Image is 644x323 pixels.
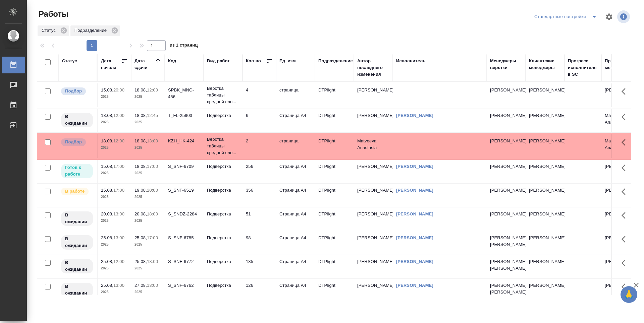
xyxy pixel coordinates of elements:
[396,211,433,216] a: [PERSON_NAME]
[490,163,522,170] p: [PERSON_NAME]
[168,235,200,241] div: S_SNF-6785
[113,138,124,143] p: 12:00
[65,88,82,94] p: Подбор
[617,10,631,23] span: Посмотреть информацию
[243,279,276,302] td: 126
[113,259,124,264] p: 12:00
[170,41,198,51] span: из 1 страниц
[315,160,354,183] td: DTPlight
[101,87,113,92] p: 15.08,
[60,138,94,147] div: Можно подбирать исполнителей
[135,87,147,92] p: 18.08,
[147,211,158,216] p: 18:00
[618,231,634,247] button: Здесь прячутся важные кнопки
[526,83,565,107] td: [PERSON_NAME]
[526,184,565,207] td: [PERSON_NAME]
[135,93,161,100] p: 2025
[65,259,89,273] p: В ожидании
[42,27,58,34] p: Статус
[315,279,354,302] td: DTPlight
[168,163,200,170] div: S_SNF-6709
[207,235,239,241] p: Подверстка
[101,217,128,224] p: 2025
[168,87,200,100] div: SPBK_MNC-456
[276,134,315,158] td: страница
[168,211,200,217] div: S_SNDZ-2284
[135,138,147,143] p: 18.08,
[246,58,261,64] div: Кол-во
[396,259,433,264] a: [PERSON_NAME]
[101,170,128,177] p: 2025
[490,282,522,296] p: [PERSON_NAME], [PERSON_NAME]
[101,289,128,296] p: 2025
[618,207,634,223] button: Здесь прячутся важные кнопки
[526,160,565,183] td: [PERSON_NAME]
[315,184,354,207] td: DTPlight
[354,255,393,278] td: [PERSON_NAME]
[490,258,522,272] p: [PERSON_NAME], [PERSON_NAME]
[207,187,239,194] p: Подверстка
[207,258,239,265] p: Подверстка
[147,138,158,143] p: 13:00
[113,235,124,240] p: 13:00
[396,235,433,240] a: [PERSON_NAME]
[207,85,239,105] p: Верстка таблицы средней сло...
[618,184,634,200] button: Здесь прячутся важные кнопки
[113,211,124,216] p: 13:00
[135,235,147,240] p: 25.08,
[60,187,94,196] div: Исполнитель выполняет работу
[38,25,69,36] div: Статус
[601,9,617,25] span: Настроить таблицу
[65,188,85,195] p: В работе
[135,170,161,177] p: 2025
[147,188,158,193] p: 20:00
[357,58,389,78] div: Автор последнего изменения
[168,187,200,194] div: S_SNF-6519
[490,235,522,248] p: [PERSON_NAME], [PERSON_NAME]
[65,236,89,249] p: В ожидании
[113,188,124,193] p: 17:00
[354,160,393,183] td: [PERSON_NAME]
[529,58,561,71] div: Клиентские менеджеры
[618,255,634,271] button: Здесь прячутся важные кнопки
[65,139,82,145] p: Подбор
[315,207,354,231] td: DTPlight
[279,58,296,64] div: Ед. изм
[354,207,393,231] td: [PERSON_NAME]
[601,231,640,255] td: [PERSON_NAME]
[490,87,522,93] p: [PERSON_NAME]
[37,9,68,19] span: Работы
[621,286,637,303] button: 🙏
[60,258,94,274] div: Исполнитель назначен, приступать к работе пока рано
[60,87,94,96] div: Можно подбирать исполнителей
[490,187,522,194] p: [PERSON_NAME]
[101,138,113,143] p: 18.08,
[60,282,94,298] div: Исполнитель назначен, приступать к работе пока рано
[135,188,147,193] p: 19.08,
[243,109,276,132] td: 6
[147,283,158,288] p: 13:00
[135,119,161,126] p: 2025
[276,109,315,132] td: Страница А4
[605,58,637,71] div: Проектные менеджеры
[601,109,640,132] td: Matveeva Anastasia
[60,211,94,227] div: Исполнитель назначен, приступать к работе пока рано
[135,217,161,224] p: 2025
[243,83,276,107] td: 4
[60,163,94,179] div: Исполнитель может приступить к работе
[601,160,640,183] td: [PERSON_NAME]
[113,87,124,92] p: 20:00
[601,207,640,231] td: [PERSON_NAME]
[147,164,158,169] p: 17:00
[207,58,230,64] div: Вид работ
[113,164,124,169] p: 17:00
[618,134,634,150] button: Здесь прячутся важные кнопки
[526,134,565,158] td: [PERSON_NAME]
[101,194,128,200] p: 2025
[526,255,565,278] td: [PERSON_NAME]
[396,283,433,288] a: [PERSON_NAME]
[207,211,239,217] p: Подверстка
[135,113,147,118] p: 18.08,
[65,212,89,225] p: В ожидании
[396,113,433,118] a: [PERSON_NAME]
